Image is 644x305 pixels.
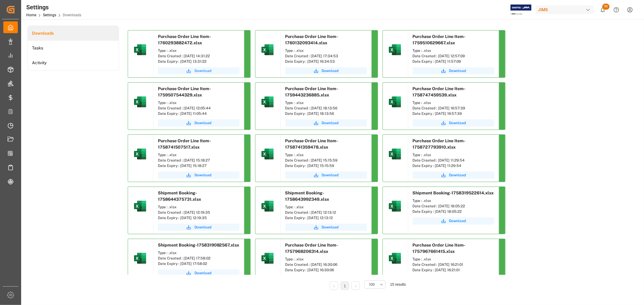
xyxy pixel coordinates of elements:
div: Date Created : [DATE] 12:19:35 [158,210,239,215]
span: Download [449,120,466,126]
img: microsoft-excel-2019--v1.png [260,199,275,213]
button: Download [285,119,367,127]
span: Shipment Booking-1758319082567.xlsx [158,243,239,247]
div: Date Created : [DATE] 17:58:02 [158,256,239,261]
div: Type : .xlsx [285,256,367,262]
button: Download [158,67,239,74]
div: Type : .xlsx [158,48,239,53]
div: Type : .xlsx [285,48,367,53]
div: Date Expiry : [DATE] 16:57:39 [413,111,494,116]
span: Shipment Booking-1758319522614.xlsx [413,190,494,195]
span: Purchase Order Line Item-1758741507517.xlsx [158,138,211,149]
span: Download [322,172,339,178]
div: Date Created : [DATE] 16:57:39 [413,105,494,111]
button: JIMS [536,4,596,15]
img: microsoft-excel-2019--v1.png [260,147,275,161]
button: Download [158,119,239,127]
span: Download [449,68,466,74]
div: Date Expiry : [DATE] 13:31:22 [158,59,239,64]
li: Downloads [28,26,119,41]
div: Date Created : [DATE] 14:31:22 [158,53,239,59]
div: Date Expiry : [DATE] 11:05:44 [158,111,239,116]
span: Purchase Order Line Item-1757968206314.xlsx [285,243,338,254]
span: Purchase Order Line Item-1758727793910.xlsx [413,138,466,149]
button: Download [158,269,239,277]
span: Purchase Order Line Item-1758747459539.xlsx [413,86,466,97]
div: Type : .xlsx [413,256,494,262]
button: open menu [364,280,386,289]
a: Download [158,171,239,179]
span: Purchase Order Line Item-1758741359478.xlsx [285,138,338,149]
button: show 52 new notifications [596,3,610,17]
div: Type : .xlsx [158,100,239,105]
img: microsoft-excel-2019--v1.png [260,42,275,57]
div: Date Expiry : [DATE] 15:15:59 [285,163,367,168]
span: Download [322,68,339,74]
div: Date Expiry : [DATE] 16:30:06 [285,267,367,273]
img: microsoft-excel-2019--v1.png [133,199,147,213]
span: Purchase Order Line Item-1760132093414.xlsx [285,34,338,45]
img: microsoft-excel-2019--v1.png [260,95,275,109]
button: Download [285,224,367,231]
li: 1 [341,281,349,290]
div: Type : .xlsx [285,100,367,105]
div: Date Expiry : [DATE] 12:13:12 [285,215,367,221]
a: 1 [344,284,346,288]
div: Date Created : [DATE] 12:13:12 [285,210,367,215]
span: Download [322,225,339,230]
div: Date Created : [DATE] 15:15:59 [285,158,367,163]
div: Date Expiry : [DATE] 11:57:09 [413,59,494,64]
img: microsoft-excel-2019--v1.png [388,42,402,57]
span: Download [194,270,211,276]
img: microsoft-excel-2019--v1.png [388,147,402,161]
button: Download [413,67,494,74]
a: Settings [43,13,56,17]
img: microsoft-excel-2019--v1.png [388,95,402,109]
div: Date Created : [DATE] 18:05:22 [413,203,494,209]
img: microsoft-excel-2019--v1.png [133,147,147,161]
div: Type : .xlsx [413,152,494,158]
img: microsoft-excel-2019--v1.png [133,42,147,57]
button: Download [413,171,494,179]
a: Download [158,224,239,231]
div: Date Expiry : [DATE] 17:58:02 [158,261,239,266]
div: Date Expiry : [DATE] 18:13:56 [285,111,367,116]
span: Purchase Order Line Item-1759507544329.xlsx [158,86,211,97]
span: Download [194,120,211,126]
span: Purchase Order Line Item-1759443236885.xlsx [285,86,338,97]
div: Date Created : [DATE] 12:57:09 [413,53,494,59]
div: Type : .xlsx [285,204,367,210]
li: Next Page [351,281,360,290]
button: Help Center [610,3,623,17]
div: Type : .xlsx [413,198,494,203]
span: Download [194,68,211,74]
button: Download [413,119,494,127]
span: Download [194,225,211,230]
div: Date Created : [DATE] 16:21:01 [413,262,494,267]
img: microsoft-excel-2019--v1.png [388,251,402,266]
a: Activity [28,55,119,70]
button: Download [285,67,367,74]
span: 100 [369,282,375,287]
span: Download [449,172,466,178]
div: Date Expiry : [DATE] 12:19:35 [158,215,239,221]
span: Purchase Order Line Item-1760293882472.xlsx [158,34,211,45]
div: Date Expiry : [DATE] 16:34:53 [285,59,367,64]
div: Date Created : [DATE] 11:29:54 [413,158,494,163]
div: JIMS [536,5,594,14]
a: Tasks [28,41,119,55]
img: microsoft-excel-2019--v1.png [133,251,147,266]
div: Settings [26,3,81,12]
div: Date Expiry : [DATE] 18:05:22 [413,209,494,214]
a: Home [26,13,36,17]
div: Date Created : [DATE] 17:34:53 [285,53,367,59]
div: Date Expiry : [DATE] 11:29:54 [413,163,494,168]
